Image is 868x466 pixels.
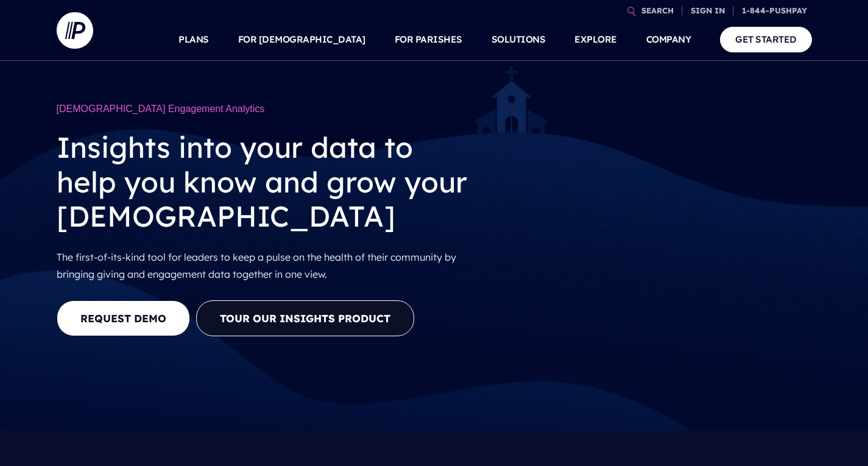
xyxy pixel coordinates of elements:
[574,18,617,61] a: EXPLORE
[57,300,190,336] a: REQUEST DEMO
[57,244,475,289] p: The first-of-its-kind tool for leaders to keep a pulse on the health of their community by bringi...
[196,300,414,336] button: Tour our Insights Product
[178,18,209,61] a: PLANS
[646,18,691,61] a: COMPANY
[395,18,462,61] a: FOR PARISHES
[57,97,475,121] h1: [DEMOGRAPHIC_DATA] Engagement Analytics
[492,18,546,61] a: SOLUTIONS
[238,18,365,61] a: FOR [DEMOGRAPHIC_DATA]
[57,121,475,243] h2: Insights into your data to help you know and grow your [DEMOGRAPHIC_DATA]
[720,27,812,52] a: GET STARTED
